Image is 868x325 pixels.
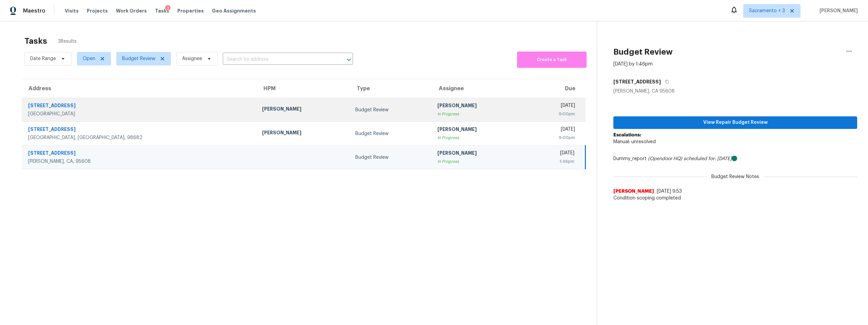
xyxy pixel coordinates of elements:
[344,55,354,64] button: Open
[613,133,641,137] b: Escalations:
[437,158,520,165] div: In Progress
[24,38,47,44] h2: Tasks
[116,7,147,14] span: Work Orders
[613,139,656,144] span: Manual: unresolved
[613,78,661,85] h5: [STREET_ADDRESS]
[212,7,256,14] span: Geo Assignments
[350,79,432,98] th: Type
[437,111,520,117] div: In Progress
[531,102,575,111] div: [DATE]
[30,55,56,62] span: Date Range
[619,118,852,127] span: View Repair Budget Review
[87,7,108,14] span: Projects
[65,7,79,14] span: Visits
[661,76,670,88] button: Copy Address
[648,156,682,161] i: (Opendoor HQ)
[83,55,95,62] span: Open
[262,129,345,138] div: [PERSON_NAME]
[613,155,857,162] div: Dummy_report
[58,38,77,45] span: 3 Results
[437,126,520,134] div: [PERSON_NAME]
[707,173,763,180] span: Budget Review Notes
[613,195,857,202] span: Condition scoping completed
[262,106,345,114] div: [PERSON_NAME]
[531,111,575,117] div: 9:00pm
[613,88,857,95] div: [PERSON_NAME], CA 95608
[182,55,202,62] span: Assignee
[23,7,45,14] span: Maestro
[613,61,653,68] div: [DATE] by 1:46pm
[749,7,785,14] span: Sacramento + 3
[165,5,171,12] div: 3
[355,130,427,137] div: Budget Review
[437,134,520,141] div: In Progress
[22,79,257,98] th: Address
[28,126,251,134] div: [STREET_ADDRESS]
[520,56,583,64] span: Create a Task
[432,79,526,98] th: Assignee
[531,134,575,141] div: 9:00pm
[355,107,427,113] div: Budget Review
[355,154,427,161] div: Budget Review
[817,7,858,14] span: [PERSON_NAME]
[684,156,732,161] i: scheduled for: [DATE]
[526,79,586,98] th: Due
[437,150,520,158] div: [PERSON_NAME]
[28,150,251,158] div: [STREET_ADDRESS]
[28,158,251,165] div: [PERSON_NAME], CA, 95608
[28,111,251,117] div: [GEOGRAPHIC_DATA]
[531,150,574,158] div: [DATE]
[28,102,251,111] div: [STREET_ADDRESS]
[223,54,334,65] input: Search by address
[257,79,350,98] th: HPM
[122,55,155,62] span: Budget Review
[613,49,673,55] h2: Budget Review
[531,126,575,134] div: [DATE]
[657,189,682,194] span: [DATE] 9:53
[28,134,251,141] div: [GEOGRAPHIC_DATA], [GEOGRAPHIC_DATA], 98682
[177,7,204,14] span: Properties
[531,158,574,165] div: 1:46pm
[613,188,654,195] span: [PERSON_NAME]
[517,52,587,68] button: Create a Task
[437,102,520,111] div: [PERSON_NAME]
[613,116,857,129] button: View Repair Budget Review
[155,8,169,13] span: Tasks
